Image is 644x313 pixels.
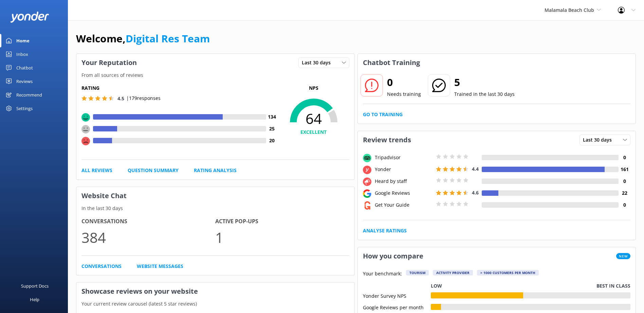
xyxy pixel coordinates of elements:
[302,59,335,66] span: Last 30 days
[387,90,421,98] p: Needs training
[454,74,515,90] h2: 5
[363,111,403,118] a: Go to Training
[433,270,473,275] div: Activity Provider
[194,167,237,174] a: Rating Analysis
[81,263,122,270] a: Conversations
[373,154,434,161] div: Tripadvisor
[16,102,33,115] div: Settings
[76,187,354,205] h3: Website Chat
[363,227,407,234] a: Analyse Ratings
[616,253,630,259] span: New
[358,131,416,149] h3: Review trends
[431,282,442,290] p: Low
[76,205,354,212] p: In the last 30 days
[76,71,354,79] p: From all sources of reviews
[266,137,278,144] h4: 20
[619,189,630,197] h4: 22
[76,300,354,308] p: Your current review carousel (latest 5 star reviews)
[128,167,179,174] a: Question Summary
[137,263,183,270] a: Website Messages
[117,95,124,102] span: 4.5
[126,32,210,45] a: Digital Res Team
[619,201,630,209] h4: 0
[81,217,215,226] h4: Conversations
[358,247,428,265] h3: How you compare
[373,178,434,185] div: Heard by staff
[583,136,616,144] span: Last 30 days
[81,226,215,249] p: 384
[619,178,630,185] h4: 0
[472,189,479,196] span: 4.6
[16,61,33,75] div: Chatbot
[266,113,278,121] h4: 134
[406,270,429,275] div: Tourism
[363,292,431,298] div: Yonder Survey NPS
[373,189,434,197] div: Google Reviews
[278,84,349,92] p: NPS
[363,304,431,310] div: Google Reviews per month
[278,110,349,127] span: 64
[596,282,630,290] p: Best in class
[477,270,539,275] div: > 1000 customers per month
[76,283,354,300] h3: Showcase reviews on your website
[454,90,515,98] p: Trained in the last 30 days
[126,95,161,102] p: | 179 responses
[472,166,479,172] span: 4.4
[373,166,434,173] div: Yonder
[16,75,33,88] div: Reviews
[373,201,434,209] div: Get Your Guide
[81,167,112,174] a: All Reviews
[10,12,49,23] img: yonder-white-logo.png
[215,217,349,226] h4: Active Pop-ups
[387,74,421,90] h2: 0
[16,88,42,102] div: Recommend
[30,293,39,306] div: Help
[21,279,49,293] div: Support Docs
[215,226,349,249] p: 1
[16,34,30,47] div: Home
[358,54,425,71] h3: Chatbot Training
[619,154,630,161] h4: 0
[545,7,594,13] span: Malamala Beach Club
[76,54,142,71] h3: Your Reputation
[363,270,402,278] p: Your benchmark:
[278,128,349,136] h4: EXCELLENT
[619,166,630,173] h4: 161
[16,47,28,61] div: Inbox
[266,125,278,132] h4: 25
[76,30,210,47] h1: Welcome,
[81,84,278,92] h5: Rating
